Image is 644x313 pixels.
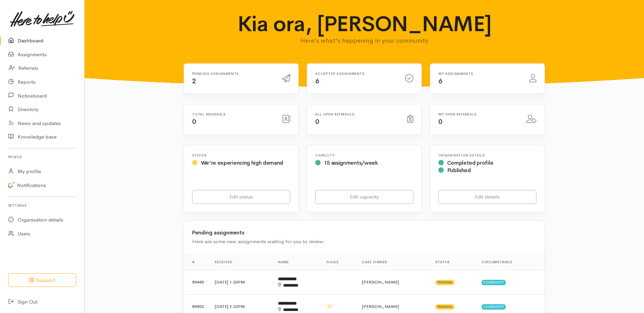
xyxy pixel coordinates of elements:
[447,159,493,166] span: Completed profile
[192,238,536,246] div: Here are some new assignments waiting for you to review.
[209,254,273,270] th: Received
[482,304,506,310] span: Community
[435,280,455,285] span: Pending
[438,190,536,204] a: Edit details
[435,304,455,310] span: Pending
[324,159,378,166] span: 15 assignments/week
[209,270,273,294] td: [DATE] 1:30PM
[438,153,536,157] h6: Organisation Details
[438,118,442,126] span: 0
[233,12,496,36] h1: Kia ora, [PERSON_NAME]
[8,201,76,210] h6: Settings
[315,77,319,85] span: 6
[192,112,274,116] h6: Total referrals
[482,280,506,285] span: Community
[447,167,471,174] span: Published
[192,153,290,157] h6: Status
[438,72,521,76] h6: My assignments
[476,254,545,270] th: Circumstance
[192,118,196,126] span: 0
[430,254,476,270] th: Status
[315,72,397,76] h6: Accepted assignments
[273,254,321,270] th: Name
[438,112,518,116] h6: My open referrals
[315,190,413,204] a: Edit capacity
[192,229,244,236] b: Pending assignments
[184,270,209,294] td: 89445
[315,153,413,157] h6: Capacity
[201,159,283,166] span: We're experiencing high demand
[438,77,442,85] span: 6
[315,112,399,116] h6: All open referrals
[233,36,496,45] p: Here's what's happening in your community
[8,273,76,287] button: Support
[192,190,290,204] a: Edit status
[192,72,274,76] h6: Pending assignments
[315,118,319,126] span: 0
[321,254,356,270] th: Flags
[356,270,430,294] td: [PERSON_NAME]
[8,152,76,162] h6: Profile
[356,254,430,270] th: Case Owner
[192,77,196,85] span: 2
[184,254,209,270] th: #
